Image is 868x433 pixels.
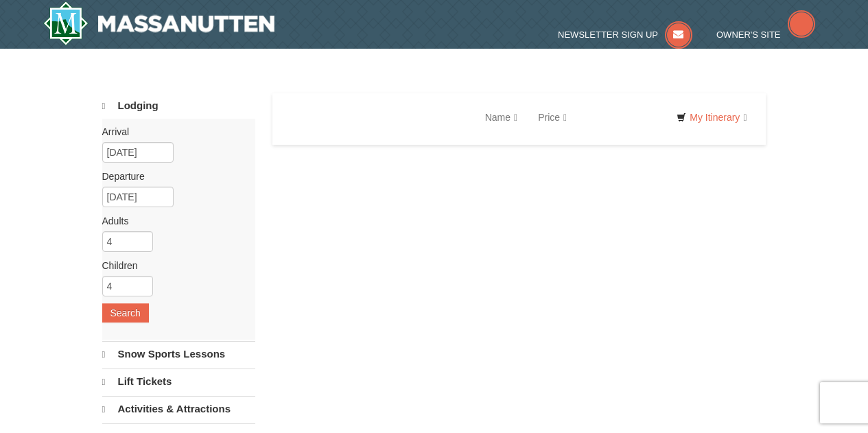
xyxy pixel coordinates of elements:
a: Price [528,104,577,131]
span: Owner's Site [716,30,781,40]
label: Adults [102,214,245,228]
span: Newsletter Sign Up [558,30,658,40]
a: Lodging [102,93,255,119]
a: Snow Sports Lessons [102,341,255,367]
a: Newsletter Sign Up [558,30,692,40]
label: Children [102,259,245,272]
a: Name [475,104,528,131]
a: My Itinerary [668,107,755,128]
label: Departure [102,169,245,183]
a: Lift Tickets [102,368,255,395]
a: Activities & Attractions [102,396,255,422]
img: Massanutten Resort Logo [43,1,275,45]
button: Search [102,303,149,323]
a: Owner's Site [716,30,815,40]
label: Arrival [102,125,245,139]
a: Massanutten Resort [43,1,275,45]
